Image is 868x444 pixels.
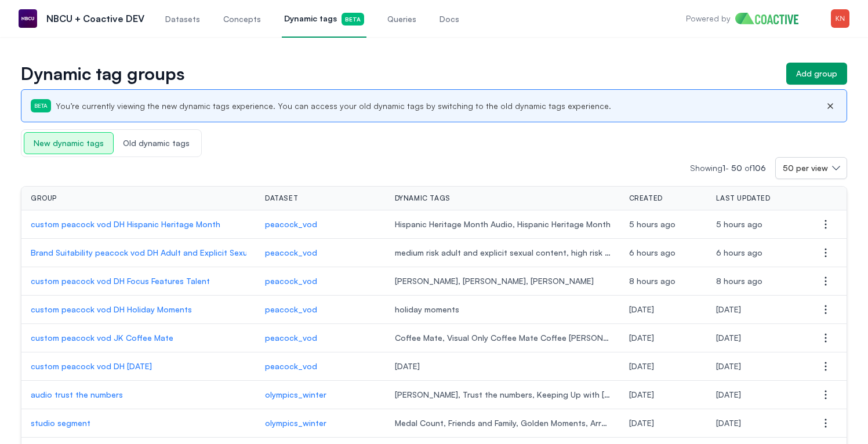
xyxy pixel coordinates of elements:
h1: Dynamic tag groups [21,65,777,82]
span: Monday, August 11, 2025 at 5:42:12 PM UTC [716,361,741,371]
a: custom peacock vod DH Focus Features Talent [31,275,246,287]
a: olympics_winter [265,417,376,429]
a: New dynamic tags [24,137,114,148]
span: Thursday, August 7, 2025 at 4:49:12 PM UTC [716,390,741,399]
span: Thursday, August 14, 2025 at 3:11:02 PM UTC [716,248,762,257]
span: Monday, August 11, 2025 at 5:42:12 PM UTC [629,361,654,371]
span: [PERSON_NAME], [PERSON_NAME], [PERSON_NAME] [395,275,611,287]
span: Wednesday, August 13, 2025 at 8:38:57 PM UTC [629,304,654,314]
div: Add group [796,68,837,79]
span: 106 [752,163,766,173]
span: New dynamic tags [24,132,114,154]
span: Hispanic Heritage Month Audio, Hispanic Heritage Month [395,219,611,230]
span: Old dynamic tags [114,133,199,154]
a: peacock_vod [265,332,376,344]
span: Medal Count, Friends and Family, Golden Moments, Arround the Games [395,417,611,429]
a: peacock_vod [265,304,376,315]
span: Thursday, August 14, 2025 at 1:16:45 PM UTC [716,276,762,286]
span: Dataset [265,194,298,203]
span: Thursday, August 7, 2025 at 2:42:43 PM UTC [629,418,654,428]
span: Beta [31,99,51,112]
span: Created [629,194,663,203]
p: Showing - [690,162,775,174]
span: 50 per view [783,162,828,174]
a: studio segment [31,417,246,429]
span: Thursday, August 7, 2025 at 4:49:12 PM UTC [629,390,654,399]
span: Thursday, August 14, 2025 at 3:11:02 PM UTC [629,248,675,257]
a: peacock_vod [265,361,376,372]
span: Coffee Mate, Visual Only Coffee Mate Coffee [PERSON_NAME] try coffee mate [395,332,611,344]
img: Menu for the logged in user [831,9,849,28]
span: Dynamic tags [284,13,364,26]
span: Thursday, August 14, 2025 at 5:06:33 PM UTC [629,219,675,229]
button: Add group [786,63,847,85]
span: Thursday, August 14, 2025 at 5:06:33 PM UTC [716,219,762,229]
a: custom peacock vod DH Holiday Moments [31,304,246,315]
a: Old dynamic tags [114,137,199,148]
span: of [744,163,766,173]
span: Thursday, August 7, 2025 at 2:42:43 PM UTC [716,418,741,428]
span: 1 [722,163,725,173]
p: You’re currently viewing the new dynamic tags experience. You can access your old dynamic tags by... [56,100,611,112]
span: Thursday, August 14, 2025 at 1:16:45 PM UTC [629,276,675,286]
span: Queries [387,13,416,25]
span: Beta [342,13,364,26]
span: Datasets [165,13,200,25]
a: peacock_vod [265,219,376,230]
span: Concepts [223,13,261,25]
img: Home [735,13,808,24]
a: custom peacock vod JK Coffee Mate [31,332,246,344]
span: Monday, August 11, 2025 at 6:08:21 PM UTC [716,333,741,343]
a: Brand Suitability peacock vod DH Adult and Explicit Sexual Content [31,247,246,259]
span: 50 [731,163,742,173]
a: custom peacock vod DH Hispanic Heritage Month [31,219,246,230]
p: NBCU + Coactive DEV [46,12,144,26]
img: NBCU + Coactive DEV [19,9,37,28]
a: audio trust the numbers [31,389,246,401]
p: Powered by [686,13,731,24]
a: peacock_vod [265,275,376,287]
a: olympics_winter [265,389,376,401]
a: custom peacock vod DH [DATE] [31,361,246,372]
button: 50 per view [775,157,847,179]
span: Group [31,194,57,203]
span: [DATE] [395,361,611,372]
span: Monday, August 11, 2025 at 6:08:21 PM UTC [629,333,654,343]
span: holiday moments [395,304,611,315]
span: Dynamic tags [395,194,451,203]
span: Wednesday, August 13, 2025 at 8:38:57 PM UTC [716,304,741,314]
span: medium risk adult and explicit sexual content, high risk adult and explicit sexual content, low r... [395,247,611,259]
span: Last updated [716,194,770,203]
span: [PERSON_NAME], Trust the numbers, Keeping Up with [PERSON_NAME] [395,389,611,401]
a: peacock_vod [265,247,376,259]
